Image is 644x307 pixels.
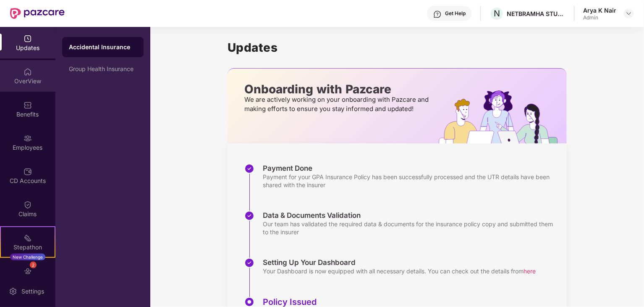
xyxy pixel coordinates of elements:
[507,10,565,18] div: NETBRAMHA STUDIOS LLP
[24,34,32,43] img: svg+xml;base64,PHN2ZyBpZD0iVXBkYXRlZCIgeG1sbnM9Imh0dHA6Ly93d3cudzMub3JnLzIwMDAvc3ZnIiB3aWR0aD0iMj...
[583,6,616,14] div: Arya K Nair
[69,43,137,51] div: Accidental Insurance
[583,14,616,21] div: Admin
[24,68,32,76] img: svg+xml;base64,PHN2ZyBpZD0iSG9tZSIgeG1sbnM9Imh0dHA6Ly93d3cudzMub3JnLzIwMDAvc3ZnIiB3aWR0aD0iMjAiIG...
[433,10,442,19] img: svg+xml;base64,PHN2ZyBpZD0iSGVscC0zMngzMiIgeG1sbnM9Imh0dHA6Ly93d3cudzMub3JnLzIwMDAvc3ZnIiB3aWR0aD...
[439,90,567,143] img: hrOnboarding
[24,234,32,242] img: svg+xml;base64,PHN2ZyB4bWxucz0iaHR0cDovL3d3dy53My5vcmcvMjAwMC9zdmciIHdpZHRoPSIyMSIgaGVpZ2h0PSIyMC...
[30,262,37,268] div: 2
[1,243,55,251] div: Stepathon
[24,101,32,109] img: svg+xml;base64,PHN2ZyBpZD0iQmVuZWZpdHMiIHhtbG5zPSJodHRwOi8vd3d3LnczLm9yZy8yMDAwL3N2ZyIgd2lkdGg9Ij...
[10,254,45,260] div: New Challenge
[263,211,558,220] div: Data & Documents Validation
[263,173,558,189] div: Payment for your GPA Insurance Policy has been successfully processed and the UTR details have be...
[626,10,632,17] img: svg+xml;base64,PHN2ZyBpZD0iRHJvcGRvd24tMzJ4MzIiIHhtbG5zPSJodHRwOi8vd3d3LnczLm9yZy8yMDAwL3N2ZyIgd2...
[263,258,536,267] div: Setting Up Your Dashboard
[244,95,431,114] p: We are actively working on your onboarding with Pazcare and making efforts to ensure you stay inf...
[9,287,17,296] img: svg+xml;base64,PHN2ZyBpZD0iU2V0dGluZy0yMHgyMCIgeG1sbnM9Imh0dHA6Ly93d3cudzMub3JnLzIwMDAvc3ZnIiB3aW...
[24,201,32,209] img: svg+xml;base64,PHN2ZyBpZD0iQ2xhaW0iIHhtbG5zPSJodHRwOi8vd3d3LnczLm9yZy8yMDAwL3N2ZyIgd2lkdGg9IjIwIi...
[244,297,254,307] img: svg+xml;base64,PHN2ZyBpZD0iU3RlcC1BY3RpdmUtMzJ4MzIiIHhtbG5zPSJodHRwOi8vd3d3LnczLm9yZy8yMDAwL3N2Zy...
[244,85,431,93] p: Onboarding with Pazcare
[445,10,466,17] div: Get Help
[494,8,500,19] span: N
[263,164,558,173] div: Payment Done
[244,164,254,174] img: svg+xml;base64,PHN2ZyBpZD0iU3RlcC1Eb25lLTMyeDMyIiB4bWxucz0iaHR0cDovL3d3dy53My5vcmcvMjAwMC9zdmciIH...
[244,211,254,221] img: svg+xml;base64,PHN2ZyBpZD0iU3RlcC1Eb25lLTMyeDMyIiB4bWxucz0iaHR0cDovL3d3dy53My5vcmcvMjAwMC9zdmciIH...
[263,220,558,236] div: Our team has validated the required data & documents for the insurance policy copy and submitted ...
[228,40,567,55] h1: Updates
[10,8,65,19] img: New Pazcare Logo
[524,267,536,275] span: here
[69,66,137,72] div: Group Health Insurance
[244,258,254,268] img: svg+xml;base64,PHN2ZyBpZD0iU3RlcC1Eb25lLTMyeDMyIiB4bWxucz0iaHR0cDovL3d3dy53My5vcmcvMjAwMC9zdmciIH...
[24,167,32,176] img: svg+xml;base64,PHN2ZyBpZD0iQ0RfQWNjb3VudHMiIGRhdGEtbmFtZT0iQ0QgQWNjb3VudHMiIHhtbG5zPSJodHRwOi8vd3...
[263,267,536,275] div: Your Dashboard is now equipped with all necessary details. You can check out the details from
[19,287,47,296] div: Settings
[263,297,521,307] div: Policy Issued
[24,267,32,275] img: svg+xml;base64,PHN2ZyBpZD0iRW5kb3JzZW1lbnRzIiB4bWxucz0iaHR0cDovL3d3dy53My5vcmcvMjAwMC9zdmciIHdpZH...
[24,134,32,143] img: svg+xml;base64,PHN2ZyBpZD0iRW1wbG95ZWVzIiB4bWxucz0iaHR0cDovL3d3dy53My5vcmcvMjAwMC9zdmciIHdpZHRoPS...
